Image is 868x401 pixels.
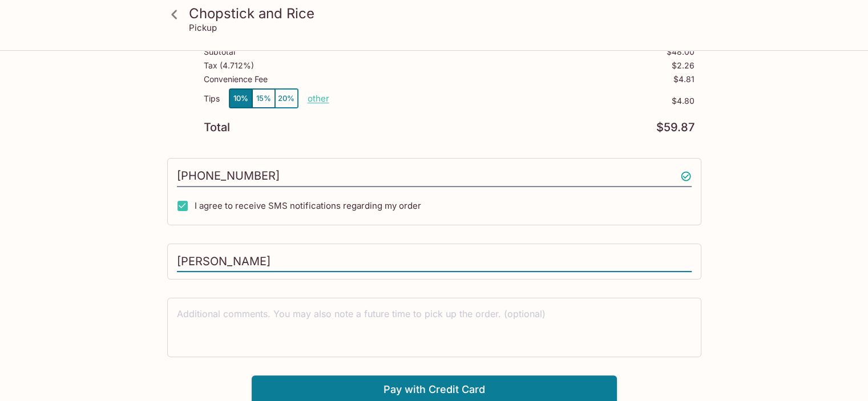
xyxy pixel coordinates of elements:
button: 15% [252,89,275,108]
input: Enter first and last name [177,251,692,273]
p: $4.80 [329,96,695,106]
h3: Chopstick and Rice [189,5,699,22]
p: Total [204,122,230,133]
p: Subtotal [204,47,235,56]
p: Tax ( 4.712% ) [204,61,254,70]
p: $48.00 [667,47,695,56]
span: I agree to receive SMS notifications regarding my order [195,200,421,211]
button: 20% [275,89,298,108]
p: Pickup [189,22,217,33]
p: $4.81 [673,75,695,84]
input: Enter phone number [177,165,692,187]
p: Convenience Fee [204,75,268,84]
p: $2.26 [672,61,695,70]
p: $59.87 [656,122,695,133]
p: Tips [204,94,220,103]
button: other [308,93,329,104]
button: 10% [229,89,252,108]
